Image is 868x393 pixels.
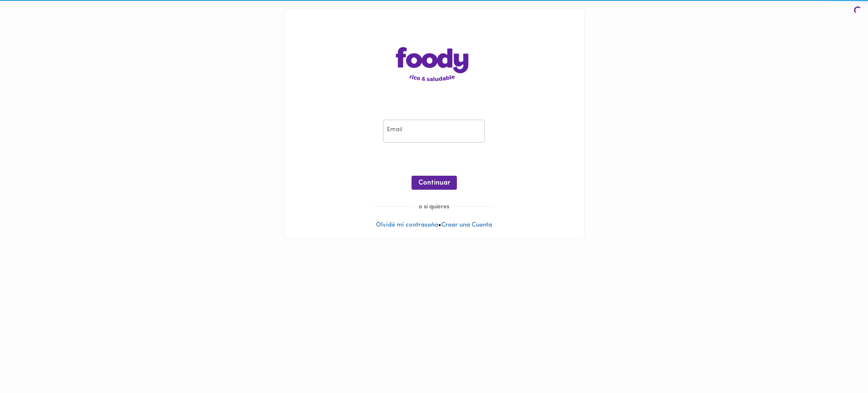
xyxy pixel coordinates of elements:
[376,222,438,228] a: Olvidé mi contraseña
[418,179,450,187] span: Continuar
[284,9,584,238] div: •
[383,120,485,143] input: pepitoperez@gmail.com
[414,204,454,210] span: o si quieres
[412,176,457,190] button: Continuar
[819,344,860,385] iframe: Messagebird Livechat Widget
[396,47,472,81] img: logo-main-page.png
[441,222,492,228] a: Crear una Cuenta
